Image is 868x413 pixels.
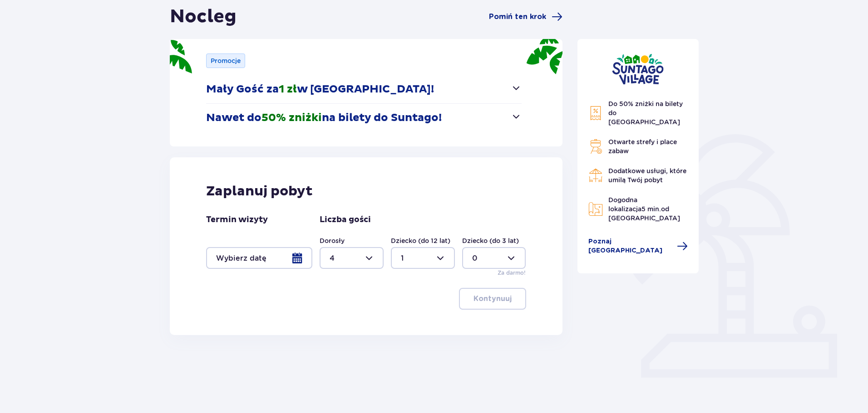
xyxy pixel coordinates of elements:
[588,139,603,154] img: Grill Icon
[206,183,313,200] p: Zaplanuj pobyt
[473,294,512,304] p: Kontynuuj
[211,56,241,65] p: Promocje
[588,237,688,255] a: Poznaj [GEOGRAPHIC_DATA]
[612,53,664,85] img: Suntago Village
[608,196,680,222] span: Dogodna lokalizacja od [GEOGRAPHIC_DATA]
[608,138,677,155] span: Otwarte strefy i place zabaw
[489,12,546,22] span: Pomiń ten krok
[206,104,522,132] button: Nawet do50% zniżkina bilety do Suntago!
[261,111,322,125] span: 50% zniżki
[206,75,522,103] button: Mały Gość za1 złw [GEOGRAPHIC_DATA]!
[641,205,661,213] span: 5 min.
[391,236,450,245] label: Dziecko (do 12 lat)
[320,214,371,225] p: Liczba gości
[320,236,345,245] label: Dorosły
[498,269,526,277] p: Za darmo!
[588,168,603,183] img: Restaurant Icon
[489,11,562,22] a: Pomiń ten krok
[170,5,237,28] h1: Nocleg
[206,111,442,125] p: Nawet do na bilety do Suntago!
[608,167,686,184] span: Dodatkowe usługi, które umilą Twój pobyt
[588,202,603,216] img: Map Icon
[206,83,434,96] p: Mały Gość za w [GEOGRAPHIC_DATA]!
[279,83,297,96] span: 1 zł
[588,237,672,255] span: Poznaj [GEOGRAPHIC_DATA]
[206,214,268,225] p: Termin wizyty
[588,106,603,121] img: Discount Icon
[459,288,526,310] button: Kontynuuj
[462,236,519,245] label: Dziecko (do 3 lat)
[608,100,683,126] span: Do 50% zniżki na bilety do [GEOGRAPHIC_DATA]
